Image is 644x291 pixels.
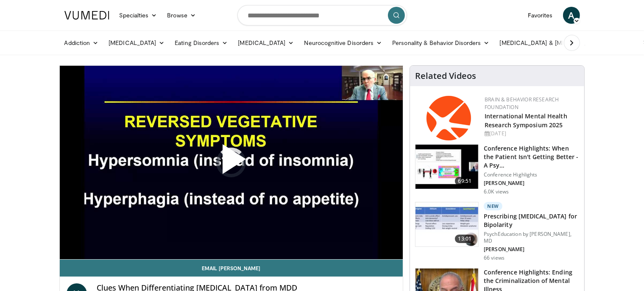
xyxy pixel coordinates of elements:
a: Favorites [523,7,558,24]
p: [PERSON_NAME] [484,180,579,187]
a: [MEDICAL_DATA] [233,34,299,51]
button: Play Video [155,121,307,204]
a: Email [PERSON_NAME] [60,260,403,277]
a: Eating Disorders [170,34,233,51]
a: Browse [162,7,201,24]
img: VuMedi Logo [64,11,109,20]
a: Neurocognitive Disorders [299,34,388,51]
a: Personality & Behavior Disorders [387,34,494,51]
p: PsychEducation by [PERSON_NAME], MD [484,231,579,244]
video-js: Video Player [60,66,403,260]
a: 13:01 New Prescribing [MEDICAL_DATA] for Bipolarity PsychEducation by [PERSON_NAME], MD [PERSON_N... [415,202,579,261]
a: A [563,7,580,24]
p: [PERSON_NAME] [484,246,579,253]
input: Search topics, interventions [237,5,407,25]
a: 69:51 Conference Highlights: When the Patient Isn't Getting Better - A Psy… Conference Highlights... [415,144,579,195]
p: Conference Highlights [484,171,579,178]
a: Brain & Behavior Research Foundation [485,96,559,111]
span: 13:01 [455,235,475,243]
img: 3ace6f4c-cfd2-476b-9a95-3a681b2f2231.150x105_q85_crop-smart_upscale.jpg [415,202,478,246]
span: 69:51 [455,177,475,185]
h4: Related Videos [415,71,476,81]
div: [DATE] [485,130,577,137]
p: New [484,202,502,210]
a: Addiction [59,34,104,51]
a: Specialties [114,7,162,24]
img: 4362ec9e-0993-4580-bfd4-8e18d57e1d49.150x105_q85_crop-smart_upscale.jpg [415,145,478,189]
p: 66 views [484,255,505,261]
img: 6bc95fc0-882d-4061-9ebb-ce70b98f0866.png.150x105_q85_autocrop_double_scale_upscale_version-0.2.png [427,96,471,140]
a: [MEDICAL_DATA] [103,34,170,51]
p: 6.0K views [484,188,509,195]
a: International Mental Health Research Symposium 2025 [485,112,567,129]
h3: Conference Highlights: When the Patient Isn't Getting Better - A Psy… [484,144,579,170]
h3: Prescribing [MEDICAL_DATA] for Bipolarity [484,212,579,229]
a: [MEDICAL_DATA] & [MEDICAL_DATA] [495,34,616,51]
